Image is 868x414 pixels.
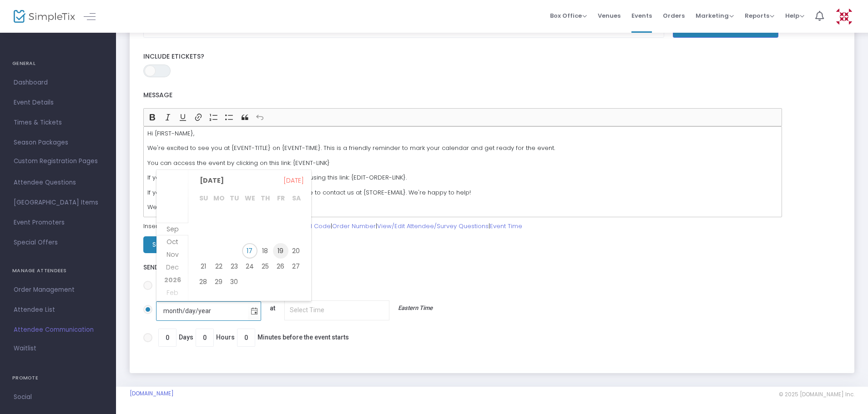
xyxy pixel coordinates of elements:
[227,274,242,289] td: Tuesday, September 30, 2025
[227,259,242,274] td: Tuesday, September 23, 2025
[745,11,774,20] span: Reports
[156,302,248,320] input: Toggle calendaratEastern Time
[14,77,102,89] span: Dashboard
[211,259,227,274] span: 22
[167,237,178,246] span: Oct
[167,250,179,259] span: Nov
[283,174,304,187] span: [DATE]
[14,391,102,403] span: Social
[196,274,211,289] span: 28
[288,259,304,274] td: Saturday, September 27, 2025
[376,222,489,230] span: |
[159,329,176,346] input: DaysHoursMinutes before the event starts
[166,263,179,272] span: Dec
[294,222,331,230] a: Postal Code
[227,274,242,289] span: 30
[14,157,98,166] span: Custom Registration Pages
[257,333,349,342] span: Minutes before the event starts
[242,259,257,274] span: 24
[147,129,778,138] p: Hi {FIRST-NAME},
[273,243,288,259] td: Friday, September 19, 2025
[152,281,169,290] span: Now
[196,274,211,289] td: Sunday, September 28, 2025
[288,243,304,259] td: Saturday, September 20, 2025
[332,222,376,230] a: Order Number
[147,159,778,168] p: You can access the event by clicking on this link: {EVENT-LINK}
[143,53,841,61] label: Include Etickets?
[242,259,257,274] td: Wednesday, September 24, 2025
[14,117,102,129] span: Times & Tickets
[257,259,273,274] span: 25
[284,300,389,320] input: Toggle calendaratEastern Time
[196,329,213,346] input: DaysHoursMinutes before the event starts
[147,144,778,153] p: We're excited to see you at {EVENT-TITLE} on {EVENT-TIME}. This is a friendly reminder to mark yo...
[785,11,804,20] span: Help
[266,304,280,315] p: at
[130,390,174,397] a: [DOMAIN_NAME]
[14,217,102,229] span: Event Promoters
[663,4,685,27] span: Orders
[696,11,734,20] span: Marketing
[14,237,102,249] span: Special Offers
[242,243,257,259] span: 17
[14,324,102,336] span: Attendee Communication
[143,108,782,126] div: Editor toolbar
[273,243,288,259] span: 19
[779,391,854,398] span: © 2025 [DOMAIN_NAME] Inc.
[152,329,349,347] span: Days Hours
[147,173,778,182] p: If you need to edit your information, you can do so by using this link: {EDIT-ORDER-LINK}.
[14,284,102,296] span: Order Management
[196,259,211,274] span: 21
[14,197,102,209] span: [GEOGRAPHIC_DATA] Items
[631,4,652,27] span: Events
[211,274,227,289] span: 29
[14,137,102,149] span: Season Packages
[164,275,181,284] span: 2026
[12,369,104,387] h4: PROMOTE
[257,243,273,259] td: Thursday, September 18, 2025
[257,259,273,274] td: Thursday, September 25, 2025
[143,86,782,105] label: Message
[14,177,102,189] span: Attendee Questions
[143,126,782,217] div: Rich Text Editor, main
[143,264,841,272] label: Send Email:
[167,224,179,234] span: Sep
[227,259,242,274] span: 23
[257,243,273,259] span: 18
[550,11,587,20] span: Box Office
[211,274,227,289] td: Monday, September 29, 2025
[196,259,211,274] td: Sunday, September 21, 2025
[147,188,778,197] p: If you have any questions or concerns, please feel free to contact us at {STORE-EMAIL}. We're hap...
[288,259,304,274] span: 27
[377,222,489,230] a: View/Edit Attendee/Survey Questions
[237,329,255,346] input: DaysHoursMinutes before the event starts
[14,304,102,316] span: Attendee List
[273,259,288,274] td: Friday, September 26, 2025
[394,304,438,315] p: Eastern Time
[167,288,178,297] span: Feb
[490,222,522,230] a: Event Time
[598,4,621,27] span: Venues
[14,97,102,109] span: Event Details
[242,243,257,259] td: Wednesday, September 17, 2025
[211,259,227,274] td: Monday, September 22, 2025
[196,174,228,187] span: [DATE]
[248,302,261,321] button: Toggle calendar
[288,243,304,259] span: 20
[147,203,778,212] p: We look forward to seeing you soon!
[12,262,104,280] h4: MANAGE ATTENDEES
[143,236,246,253] m-button: Send Yourself a Test Email
[14,344,36,353] span: Waitlist
[273,259,288,274] span: 26
[12,55,104,73] h4: GENERAL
